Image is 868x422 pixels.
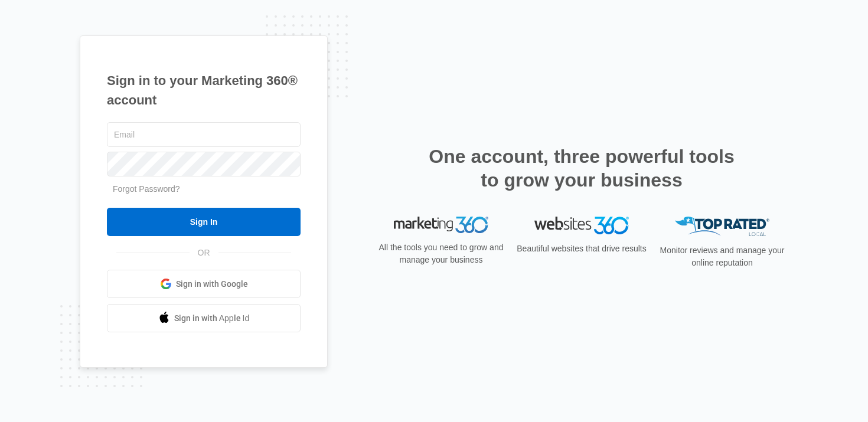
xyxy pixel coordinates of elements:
[394,217,488,233] img: Marketing 360
[107,71,301,110] h1: Sign in to your Marketing 360® account
[113,184,180,194] a: Forgot Password?
[174,312,250,325] span: Sign in with Apple Id
[176,278,248,290] span: Sign in with Google
[107,304,301,332] a: Sign in with Apple Id
[425,145,738,192] h2: One account, three powerful tools to grow your business
[656,244,788,269] p: Monitor reviews and manage your online reputation
[107,122,301,147] input: Email
[190,247,218,259] span: OR
[675,217,769,236] img: Top Rated Local
[107,208,301,236] input: Sign In
[375,241,507,266] p: All the tools you need to grow and manage your business
[515,243,648,255] p: Beautiful websites that drive results
[107,270,301,298] a: Sign in with Google
[534,217,629,234] img: Websites 360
